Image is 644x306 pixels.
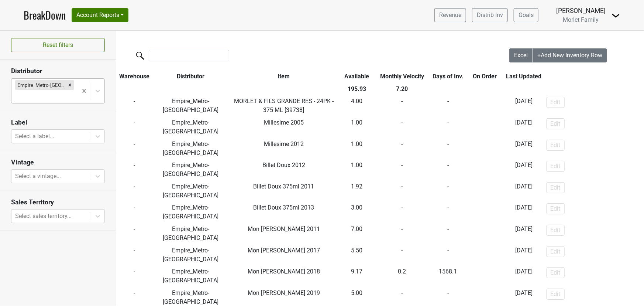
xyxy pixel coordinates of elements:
[153,265,229,287] td: Empire_Metro-[GEOGRAPHIC_DATA]
[153,116,229,138] td: Empire_Metro-[GEOGRAPHIC_DATA]
[116,138,153,159] td: -
[153,95,229,117] td: Empire_Metro-[GEOGRAPHIC_DATA]
[153,138,229,159] td: Empire_Metro-[GEOGRAPHIC_DATA]
[429,265,467,287] td: 1568.1
[375,223,429,244] td: -
[234,98,334,113] span: MORLET & FILS GRANDE RES - 24PK - 375 ML [39738]
[153,223,229,244] td: Empire_Metro-[GEOGRAPHIC_DATA]
[375,244,429,266] td: -
[429,180,467,202] td: -
[503,223,545,244] td: [DATE]
[467,180,503,202] td: S
[375,70,429,83] th: Monthly Velocity: activate to sort column ascending
[116,202,153,223] td: -
[434,8,466,22] a: Revenue
[116,95,153,117] td: -
[375,159,429,180] td: -
[72,8,128,22] button: Account Reports
[11,67,105,75] h3: Distributor
[116,244,153,266] td: -
[514,52,528,59] span: Excel
[503,138,545,159] td: [DATE]
[547,225,565,236] button: Edit
[429,138,467,159] td: -
[11,38,105,52] button: Reset filters
[24,7,66,23] a: BreakDown
[547,289,565,300] button: Edit
[375,95,429,117] td: -
[547,97,565,108] button: Edit
[153,180,229,202] td: Empire_Metro-[GEOGRAPHIC_DATA]
[547,161,565,172] button: Edit
[339,223,375,244] td: 7.00
[253,204,314,211] span: Billet Doux 375ml 2013
[503,116,545,138] td: [DATE]
[503,265,545,287] td: [DATE]
[11,119,105,126] h3: Label
[467,202,503,223] td: S
[153,244,229,266] td: Empire_Metro-[GEOGRAPHIC_DATA]
[153,159,229,180] td: Empire_Metro-[GEOGRAPHIC_DATA]
[375,116,429,138] td: -
[547,182,565,193] button: Edit
[429,116,467,138] td: -
[467,223,503,244] td: S
[248,247,320,254] span: Mon [PERSON_NAME] 2017
[503,202,545,223] td: [DATE]
[429,70,467,83] th: Days of Inv.: activate to sort column ascending
[248,289,320,296] span: Mon [PERSON_NAME] 2019
[503,159,545,180] td: [DATE]
[66,80,74,90] div: Remove Empire_Metro-NY
[375,83,429,95] th: 7.20
[264,140,304,147] span: Millesime 2012
[11,198,105,206] h3: Sales Territory
[253,183,314,190] span: Billet Doux 375ml 2011
[375,180,429,202] td: -
[116,265,153,287] td: -
[547,246,565,257] button: Edit
[547,118,565,129] button: Edit
[503,70,545,83] th: Last Updated: activate to sort column ascending
[339,159,375,180] td: 1.00
[467,265,503,287] td: S
[375,138,429,159] td: -
[563,16,599,23] span: Morlet Family
[545,70,640,83] th: &nbsp;: activate to sort column ascending
[509,48,533,62] button: Excel
[339,95,375,117] td: 4.00
[248,225,320,232] span: Mon [PERSON_NAME] 2011
[375,202,429,223] td: -
[264,119,304,126] span: Millesime 2005
[467,70,503,83] th: On Order: activate to sort column ascending
[429,223,467,244] td: -
[339,244,375,266] td: 5.50
[533,48,607,62] button: +Add New Inventory Row
[11,159,105,166] h3: Vintage
[503,95,545,117] td: [DATE]
[612,11,620,20] img: Dropdown Menu
[467,159,503,180] td: U
[514,8,538,22] a: Goals
[339,70,375,83] th: Available: activate to sort column ascending
[339,116,375,138] td: 1.00
[116,223,153,244] td: -
[547,203,565,214] button: Edit
[116,180,153,202] td: -
[429,244,467,266] td: -
[547,267,565,278] button: Edit
[472,8,508,22] a: Distrib Inv
[429,159,467,180] td: -
[467,138,503,159] td: S
[503,244,545,266] td: [DATE]
[116,116,153,138] td: -
[429,202,467,223] td: -
[339,138,375,159] td: 1.00
[153,202,229,223] td: Empire_Metro-[GEOGRAPHIC_DATA]
[429,95,467,117] td: -
[116,159,153,180] td: -
[537,52,602,59] span: +Add New Inventory Row
[339,265,375,287] td: 9.17
[339,202,375,223] td: 3.00
[116,70,153,83] th: Warehouse: activate to sort column ascending
[503,180,545,202] td: [DATE]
